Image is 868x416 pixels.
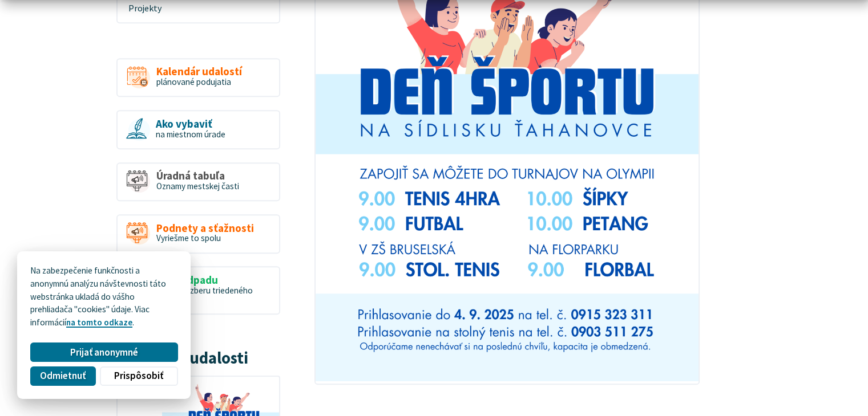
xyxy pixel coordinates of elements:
[156,285,253,305] span: Kalendár zberu triedeného odpadu
[30,366,95,386] button: Odmietnuť
[114,370,163,382] span: Prispôsobiť
[30,342,177,362] button: Prijať anonymné
[156,66,242,78] span: Kalendár udalostí
[116,58,280,97] a: Kalendár udalostí plánované podujatia
[156,181,239,191] span: Oznamy mestskej časti
[156,170,239,182] span: Úradná tabuľa
[156,274,271,286] span: Zber odpadu
[116,110,280,149] a: Ako vybaviť na miestnom úrade
[30,264,177,329] p: Na zabezpečenie funkčnosti a anonymnú analýzu návštevnosti táto webstránka ukladá do vášho prehli...
[116,266,280,315] a: Zber odpadu Kalendár zberu triedeného odpadu
[116,349,280,367] h3: Najbližšie udalosti
[156,129,225,140] span: na miestnom úrade
[156,222,254,234] span: Podnety a sťažnosti
[66,317,132,328] a: na tomto odkaze
[100,366,177,386] button: Prispôsobiť
[116,162,280,202] a: Úradná tabuľa Oznamy mestskej časti
[70,346,138,358] span: Prijať anonymné
[156,233,221,243] span: Vyriešme to spolu
[40,370,86,382] span: Odmietnuť
[116,214,280,254] a: Podnety a sťažnosti Vyriešme to spolu
[156,76,231,87] span: plánované podujatia
[156,118,225,130] span: Ako vybaviť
